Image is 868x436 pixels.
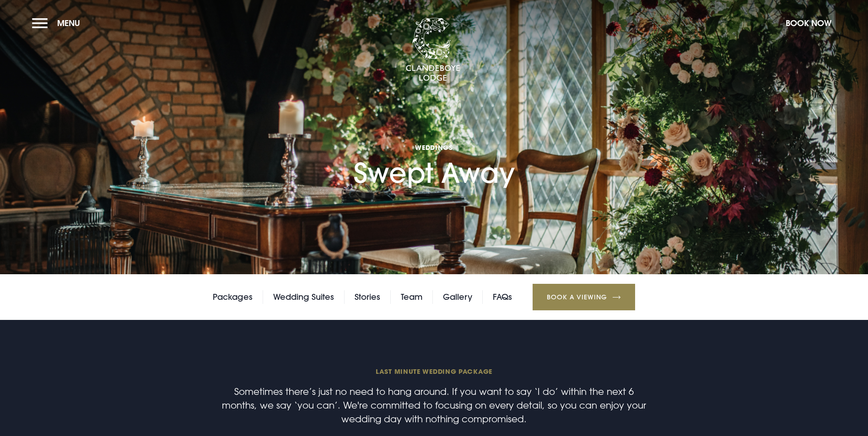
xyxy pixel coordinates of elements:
a: FAQs [493,290,512,304]
a: Team [401,290,422,304]
button: Book Now [781,13,836,33]
a: Book a Viewing [533,284,635,310]
span: Last minute wedding package [216,367,652,376]
h1: Swept Away [354,90,515,190]
a: Gallery [443,290,472,304]
span: Menu [57,18,80,28]
a: Stories [355,290,380,304]
span: Weddings [354,143,515,152]
img: Clandeboye Lodge [405,18,460,82]
a: Wedding Suites [273,290,334,304]
p: Sometimes there’s just no need to hang around. If you want to say ‘I do’ within the next 6 months... [216,384,652,425]
a: Packages [213,290,253,304]
button: Menu [32,13,85,33]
